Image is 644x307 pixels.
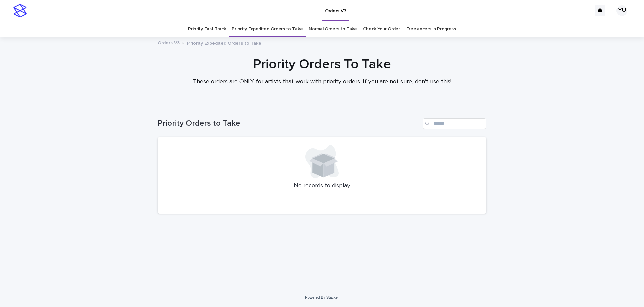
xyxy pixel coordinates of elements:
a: Orders V3 [158,39,180,46]
input: Search [423,118,486,129]
a: Check Your Order [363,21,400,37]
p: Priority Expedited Orders to Take [187,39,261,46]
a: Priority Expedited Orders to Take [232,21,303,37]
a: Powered By Stacker [305,295,339,299]
h1: Priority Orders To Take [158,56,486,72]
a: Normal Orders to Take [309,21,357,37]
p: These orders are ONLY for artists that work with priority orders. If you are not sure, don't use ... [188,78,456,86]
h1: Priority Orders to Take [158,119,420,128]
a: Freelancers in Progress [406,21,456,37]
a: Priority Fast Track [188,21,226,37]
div: YU [616,5,627,16]
p: No records to display [166,182,478,190]
img: stacker-logo-s-only.png [13,4,27,17]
